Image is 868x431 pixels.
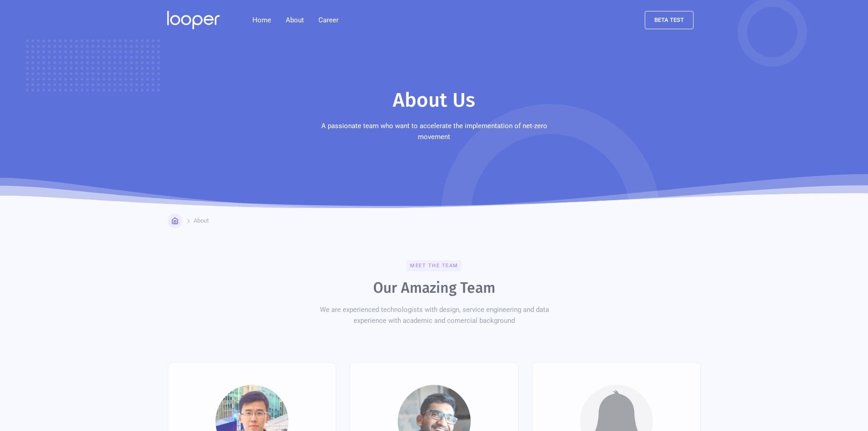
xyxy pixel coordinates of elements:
[278,11,311,29] div: About
[304,120,564,142] p: A passionate team who want to accelerate the implementation of net-zero movement
[304,304,564,326] div: We are experienced technologists with design, service engineering and data experience with academ...
[194,217,209,224] div: About
[168,213,182,228] a: Home
[286,15,304,26] div: About
[311,11,346,29] a: Career
[393,88,475,113] h1: About Us
[245,11,278,29] a: Home
[645,11,693,29] a: beta test
[373,279,495,297] h2: Our Amazing Team
[406,260,462,271] div: Meet the team
[182,217,197,224] div: Home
